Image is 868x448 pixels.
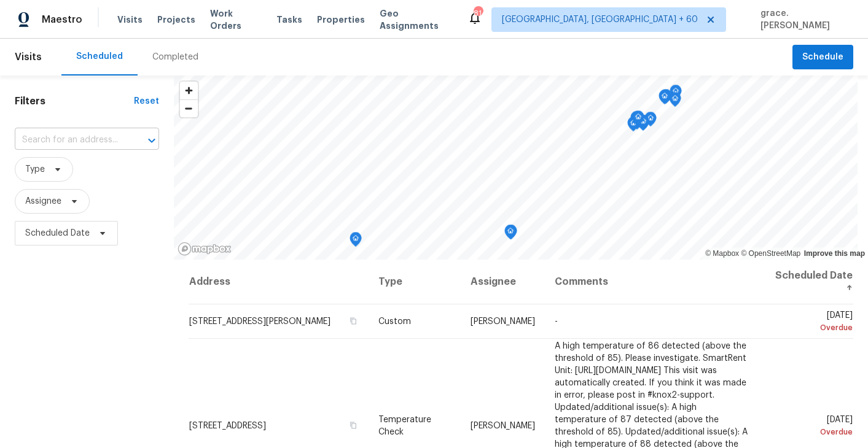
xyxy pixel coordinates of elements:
[770,322,853,334] div: Overdue
[378,317,411,326] span: Custom
[705,249,739,258] a: Mapbox
[369,260,461,304] th: Type
[378,415,431,436] span: Temperature Check
[180,100,198,117] span: Zoom out
[505,225,517,244] div: Map marker
[770,415,853,438] span: [DATE]
[15,95,134,107] h1: Filters
[42,14,82,26] span: Maestro
[471,421,535,430] span: [PERSON_NAME]
[741,249,800,258] a: OpenStreetMap
[669,92,681,111] div: Map marker
[502,14,698,26] span: [GEOGRAPHIC_DATA], [GEOGRAPHIC_DATA] + 60
[174,75,858,260] canvas: Map
[143,132,160,149] button: Open
[350,232,362,251] div: Map marker
[157,14,195,26] span: Projects
[804,249,865,258] a: Improve this map
[670,85,682,104] div: Map marker
[189,260,369,304] th: Address
[180,82,198,99] button: Zoom in
[189,317,330,326] span: [STREET_ADDRESS][PERSON_NAME]
[25,227,90,239] span: Scheduled Date
[76,50,123,63] div: Scheduled
[317,14,365,26] span: Properties
[756,7,850,32] span: grace.[PERSON_NAME]
[134,95,159,107] div: Reset
[802,50,843,65] span: Schedule
[545,260,760,304] th: Comments
[644,112,657,131] div: Map marker
[660,89,672,108] div: Map marker
[189,421,266,430] span: [STREET_ADDRESS]
[770,425,853,438] div: Overdue
[632,110,644,129] div: Map marker
[474,7,482,20] div: 814
[461,260,545,304] th: Assignee
[630,111,643,130] div: Map marker
[792,45,853,70] button: Schedule
[760,260,853,304] th: Scheduled Date ↑
[152,51,198,63] div: Completed
[276,15,302,24] span: Tasks
[627,117,639,136] div: Map marker
[15,44,42,71] span: Visits
[471,317,535,326] span: [PERSON_NAME]
[770,311,853,334] span: [DATE]
[180,99,198,117] button: Zoom out
[15,131,125,150] input: Search for an address...
[117,14,143,26] span: Visits
[348,315,359,326] button: Copy Address
[25,195,61,207] span: Assignee
[504,225,517,244] div: Map marker
[555,317,558,326] span: -
[25,163,45,176] span: Type
[210,7,262,32] span: Work Orders
[178,242,232,256] a: Mapbox homepage
[659,90,671,109] div: Map marker
[380,7,453,32] span: Geo Assignments
[348,419,359,430] button: Copy Address
[637,115,649,134] div: Map marker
